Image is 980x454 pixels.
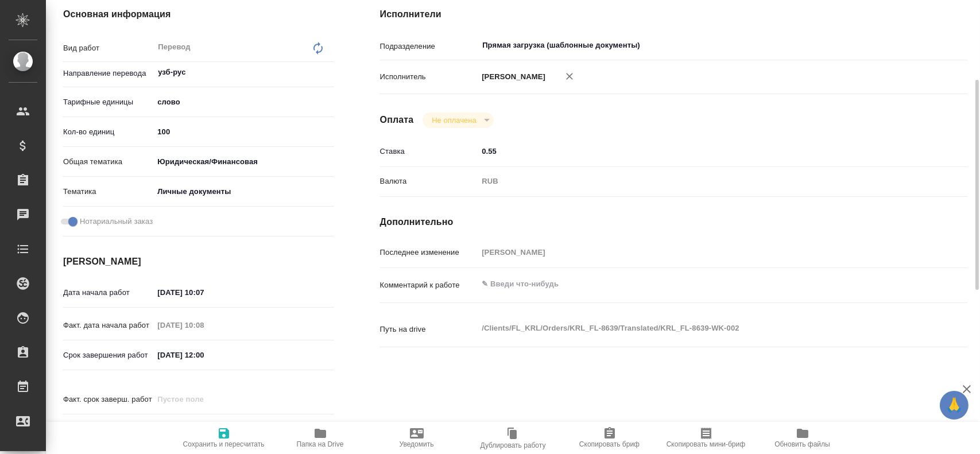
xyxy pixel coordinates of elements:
p: Исполнитель [380,71,478,83]
h4: Основная информация [63,7,334,21]
div: Личные документы [153,182,334,201]
button: Скопировать бриф [561,422,658,454]
span: Уведомить [400,440,434,448]
button: Open [912,44,915,46]
div: Не оплачена [423,112,493,128]
input: Пустое поле [478,244,918,261]
button: 🙏 [940,391,969,420]
p: Вид работ [63,42,153,54]
p: Дата начала работ [63,287,153,298]
span: Папка на Drive [297,440,344,448]
p: Общая тематика [63,156,153,168]
p: Кол-во единиц [63,126,153,138]
button: Open [328,71,330,73]
input: ✎ Введи что-нибудь [153,421,254,437]
button: Дублировать работу [465,422,561,454]
h4: Оплата [380,113,414,127]
h4: Дополнительно [380,215,967,229]
input: ✎ Введи что-нибудь [478,143,918,160]
span: Сохранить и пересчитать [183,440,265,448]
p: Валюта [380,176,478,187]
p: Комментарий к работе [380,280,478,291]
button: Уведомить [369,422,465,454]
p: Подразделение [380,41,478,52]
span: Скопировать бриф [579,440,640,448]
p: Последнее изменение [380,247,478,258]
p: Тематика [63,186,153,197]
button: Папка на Drive [272,422,369,454]
input: ✎ Введи что-нибудь [153,123,334,140]
button: Удалить исполнителя [557,64,582,89]
input: ✎ Введи что-нибудь [153,347,254,363]
p: Направление перевода [63,68,153,79]
div: Юридическая/Финансовая [153,152,334,172]
span: 🙏 [944,393,964,417]
p: Тарифные единицы [63,96,153,108]
button: Не оплачена [428,115,479,125]
textarea: /Clients/FL_KRL/Orders/KRL_FL-8639/Translated/KRL_FL-8639-WK-002 [478,319,918,338]
div: RUB [478,172,918,191]
span: Нотариальный заказ [80,216,153,227]
span: Скопировать мини-бриф [667,440,745,448]
input: Пустое поле [153,317,254,333]
input: Пустое поле [153,391,254,408]
p: [PERSON_NAME] [478,71,545,83]
input: ✎ Введи что-нибудь [153,284,254,301]
button: Скопировать мини-бриф [658,422,754,454]
p: Ставка [380,146,478,157]
p: Факт. дата начала работ [63,320,153,331]
h4: Исполнители [380,7,967,21]
h4: [PERSON_NAME] [63,255,334,269]
span: Обновить файлы [774,440,830,448]
p: Путь на drive [380,324,478,335]
button: Обновить файлы [754,422,851,454]
div: слово [153,92,334,112]
p: Срок завершения работ [63,350,153,361]
p: Факт. срок заверш. работ [63,394,153,405]
span: Дублировать работу [481,441,546,449]
button: Сохранить и пересчитать [176,422,272,454]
